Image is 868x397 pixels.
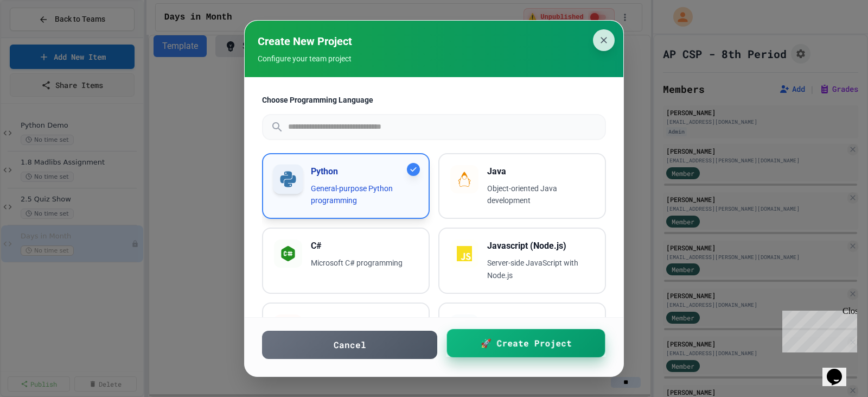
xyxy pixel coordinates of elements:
p: Configure your team project [258,53,610,64]
h2: Create New Project [258,34,610,49]
span: 🚀 Create Project [480,337,571,350]
p: General-purpose Python programming [311,182,418,207]
label: Choose Programming Language [262,94,606,105]
iframe: chat widget [822,354,857,386]
h3: Python [311,165,418,178]
a: Cancel [262,331,437,359]
iframe: chat widget [778,306,857,352]
p: Server-side JavaScript with Node.js [487,257,594,282]
p: Microsoft C# programming [311,257,418,269]
p: Object-oriented Java development [487,182,594,207]
h3: C# [311,240,418,253]
h3: C++ [487,314,594,327]
h3: Java [487,165,594,178]
h3: HTML/CSS/JS [311,314,418,327]
div: Chat with us now!Close [4,4,75,69]
h3: Javascript (Node.js) [487,240,594,253]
